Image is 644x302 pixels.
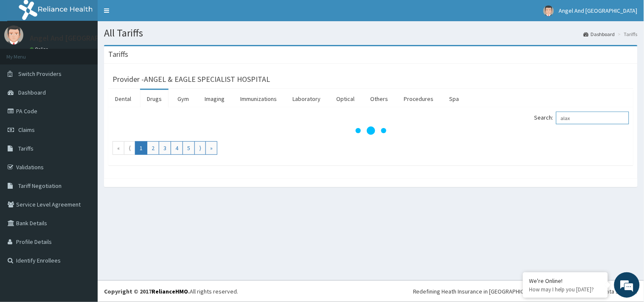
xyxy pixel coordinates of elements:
h3: Tariffs [108,50,128,58]
strong: Copyright © 2017 . [104,288,190,295]
footer: All rights reserved. [98,280,644,302]
span: Claims [18,126,35,134]
a: Gym [171,90,196,108]
li: Tariffs [616,31,638,38]
img: d_794563401_company_1708531726252_794563401 [16,42,34,64]
span: Tariffs [18,145,34,152]
a: RelianceHMO [152,288,188,295]
a: Go to page number 1 [135,141,147,155]
a: Go to page number 4 [171,141,183,155]
div: We're Online! [529,277,602,285]
p: How may I help you today? [529,286,602,293]
span: We're online! [49,95,117,180]
h3: Provider - ANGEL & EAGLE SPECIALIST HOSPITAL [112,75,270,83]
a: Go to previous page [124,141,135,155]
a: Go to first page [112,141,124,155]
a: Procedures [397,90,441,108]
div: Redefining Heath Insurance in [GEOGRAPHIC_DATA] using Telemedicine and Data Science! [413,287,638,296]
img: User Image [4,25,23,45]
a: Immunizations [233,90,284,108]
p: Angel And [GEOGRAPHIC_DATA] [30,34,135,42]
a: Drugs [140,90,169,108]
a: Dashboard [584,31,615,38]
span: Dashboard [18,89,46,96]
a: Go to page number 2 [147,141,159,155]
span: Switch Providers [18,70,62,78]
div: Minimize live chat window [139,4,160,25]
a: Go to page number 3 [159,141,171,155]
div: Chat with us now [44,48,143,59]
img: User Image [543,6,554,16]
a: Optical [329,90,361,108]
a: Dental [108,90,138,108]
a: Online [30,46,50,52]
h1: All Tariffs [104,28,638,39]
a: Go to last page [205,141,217,155]
a: Go to next page [194,141,206,155]
svg: audio-loading [354,114,388,148]
span: Angel And [GEOGRAPHIC_DATA] [559,7,638,14]
a: Others [363,90,395,108]
label: Search: [534,112,629,124]
a: Imaging [198,90,231,108]
a: Laboratory [286,90,327,108]
textarea: Type your message and hit 'Enter' [4,207,162,237]
a: Go to page number 5 [183,141,195,155]
span: Tariff Negotiation [18,182,62,190]
input: Search: [556,112,629,124]
a: Spa [443,90,466,108]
